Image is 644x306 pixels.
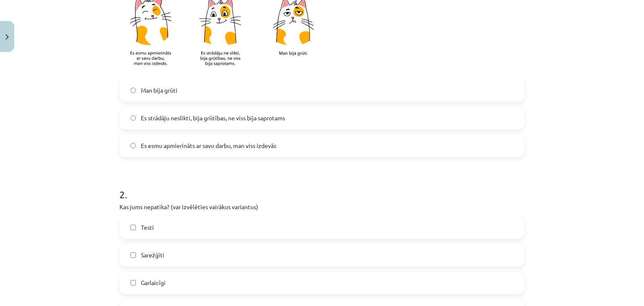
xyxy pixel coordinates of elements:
span: Testi [141,223,154,232]
p: Kas jums nepatika? (var izvēlēties vairākus variantus) [119,202,525,211]
span: Man bija grūti [141,86,177,95]
input: Testi [130,225,136,230]
span: Garlaicīgi [141,278,166,287]
span: Es strādāju neslikti, bija grūtības, ne viss bija saprotams [141,114,285,122]
span: Sarežģīti [141,251,164,259]
input: Es strādāju neslikti, bija grūtības, ne viss bija saprotams [130,115,136,121]
span: Es esmu apmierināts ar savu darbu, man viss izdevās [141,141,276,150]
input: Sarežģīti [130,252,136,258]
input: Garlaicīgi [130,280,136,285]
input: Man bija grūti [130,88,136,93]
img: icon-close-lesson-0947bae3869378f0d4975bcd49f059093ad1ed9edebbc8119c70593378902aed.svg [5,34,9,40]
input: Es esmu apmierināts ar savu darbu, man viss izdevās [130,143,136,148]
h1: 2 . [119,174,525,200]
